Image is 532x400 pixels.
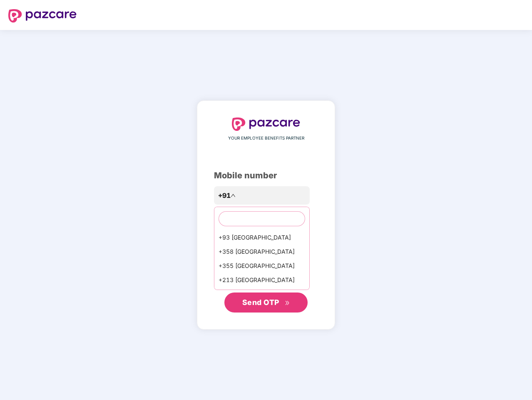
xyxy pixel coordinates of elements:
span: double-right [285,300,290,306]
div: +355 [GEOGRAPHIC_DATA] [214,259,309,273]
div: +93 [GEOGRAPHIC_DATA] [214,230,309,245]
div: +213 [GEOGRAPHIC_DATA] [214,273,309,287]
div: Mobile number [214,169,318,182]
span: up [231,193,236,198]
img: logo [8,9,77,22]
span: Send OTP [242,298,279,307]
img: logo [232,117,300,131]
span: YOUR EMPLOYEE BENEFITS PARTNER [228,135,304,142]
button: Send OTPdouble-right [224,292,308,312]
div: +358 [GEOGRAPHIC_DATA] [214,245,309,259]
span: +91 [218,190,231,201]
div: +1684 AmericanSamoa [214,287,309,301]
